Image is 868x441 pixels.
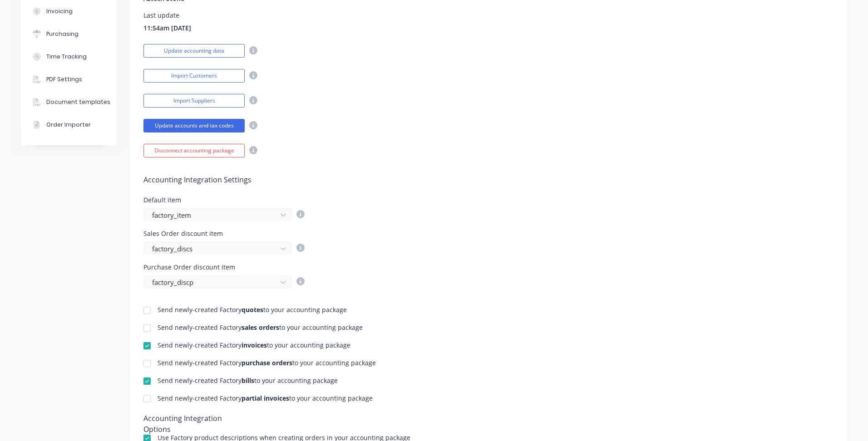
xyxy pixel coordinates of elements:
div: Send newly-created Factory to your accounting package [158,324,363,331]
button: PDF Settings [21,68,116,91]
div: Use Factory product descriptions when creating orders in your accounting package [158,435,410,441]
div: PDF Settings [46,75,82,83]
div: Invoicing [46,7,73,15]
div: Send newly-created Factory to your accounting package [158,395,373,402]
b: quotes [242,305,263,314]
button: Order Importer [21,113,116,136]
button: Import Customers [143,69,245,83]
div: Send newly-created Factory to your accounting package [158,342,350,348]
div: Send newly-created Factory to your accounting package [158,307,347,313]
div: Purchasing [46,30,79,38]
div: Send newly-created Factory to your accounting package [158,377,338,384]
b: invoices [242,341,267,349]
b: purchase orders [242,358,292,367]
div: Document templates [46,98,110,106]
b: partial invoices [242,394,289,402]
b: bills [242,376,254,385]
div: Last update [143,12,191,19]
span: 11:54am [DATE] [143,23,191,33]
div: Send newly-created Factory to your accounting package [158,360,376,366]
div: Order Importer [46,121,91,129]
b: sales orders [242,323,279,332]
button: Update accounting data [143,44,245,58]
div: Accounting Integration Options [143,413,250,426]
button: Time Tracking [21,45,116,68]
button: Disconnect accounting package [143,144,245,157]
div: Purchase Order discount item [143,264,305,270]
h5: Accounting Integration Settings [143,176,833,184]
button: Document templates [21,91,116,113]
div: Time Tracking [46,53,87,61]
div: Sales Order discount item [143,230,305,237]
button: Update accounts and tax codes [143,119,245,132]
button: Purchasing [21,23,116,45]
button: Import Suppliers [143,94,245,108]
div: Default item [143,197,305,203]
